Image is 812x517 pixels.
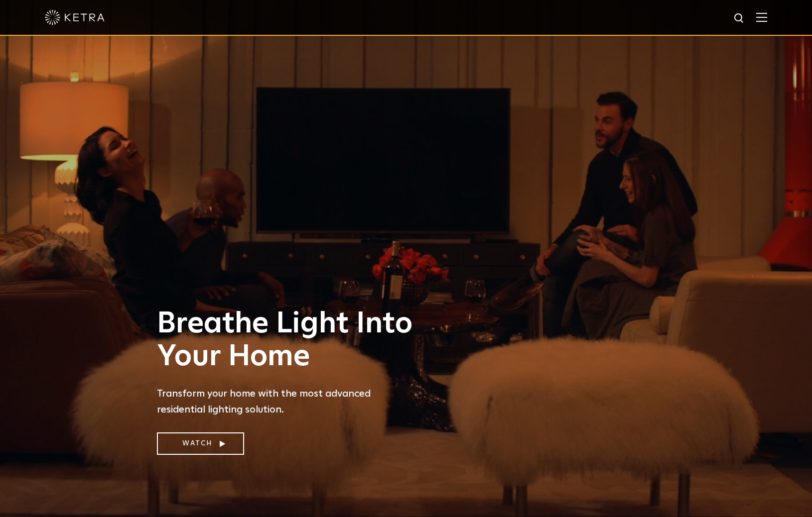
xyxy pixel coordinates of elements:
img: Hamburger%20Nav.svg [756,12,767,22]
img: search icon [733,12,746,25]
img: ketra-logo-2019-white [45,10,105,25]
p: Transform your home with the most advanced residential lighting solution. [157,386,421,417]
a: Watch [157,432,244,455]
h1: Breathe Light Into Your Home [157,308,421,373]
